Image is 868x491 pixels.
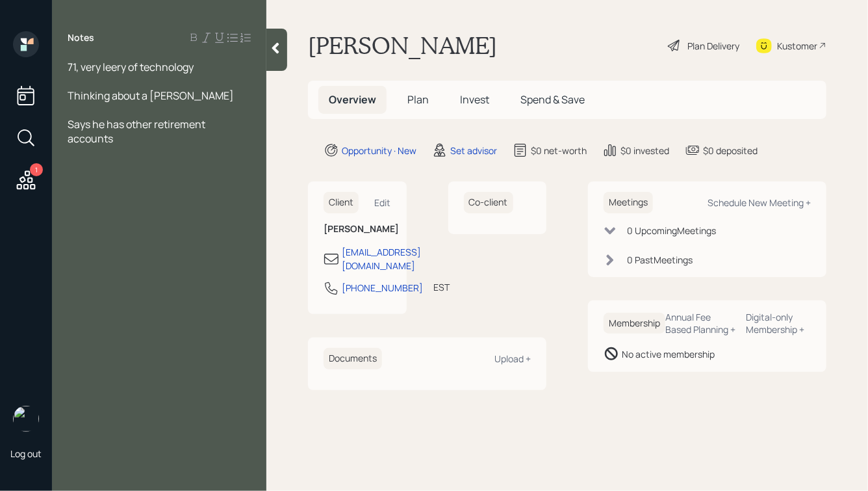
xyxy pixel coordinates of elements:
[627,224,716,237] div: 0 Upcoming Meeting s
[747,311,811,336] div: Digital-only Membership +
[375,196,391,209] div: Edit
[604,313,665,334] h6: Membership
[520,92,585,107] span: Spend & Save
[777,39,817,53] div: Kustomer
[68,60,194,74] span: 71, very leery of technology
[68,117,207,146] span: Says he has other retirement accounts
[68,31,94,44] label: Notes
[68,88,234,103] span: Thinking about a [PERSON_NAME]
[703,144,758,157] div: $0 deposited
[324,192,359,213] h6: Client
[329,92,376,107] span: Overview
[324,224,391,235] h6: [PERSON_NAME]
[342,144,416,157] div: Opportunity · New
[708,196,811,209] div: Schedule New Meeting +
[433,280,450,294] div: EST
[687,39,739,53] div: Plan Delivery
[620,144,669,157] div: $0 invested
[13,406,39,432] img: hunter_neumayer.jpg
[460,92,489,107] span: Invest
[342,245,421,272] div: [EMAIL_ADDRESS][DOMAIN_NAME]
[10,447,42,460] div: Log out
[308,31,497,60] h1: [PERSON_NAME]
[342,281,423,295] div: [PHONE_NUMBER]
[494,352,531,365] div: Upload +
[622,347,715,361] div: No active membership
[450,144,497,157] div: Set advisor
[627,253,693,267] div: 0 Past Meeting s
[604,192,653,213] h6: Meetings
[665,311,736,336] div: Annual Fee Based Planning +
[531,144,587,157] div: $0 net-worth
[407,92,429,107] span: Plan
[464,192,513,213] h6: Co-client
[324,348,382,369] h6: Documents
[30,163,43,176] div: 1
